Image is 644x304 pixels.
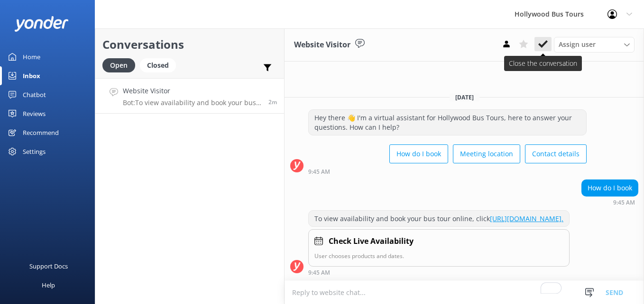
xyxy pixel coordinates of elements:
div: Support Docs [29,257,68,276]
div: Inbox [23,66,40,85]
span: Assign user [559,39,596,50]
div: Sep 07 2025 09:45am (UTC -07:00) America/Tijuana [308,269,570,276]
img: yonder-white-logo.png [14,16,69,32]
h2: Conversations [102,36,277,54]
h3: Website Visitor [294,39,350,51]
span: Sep 07 2025 09:45am (UTC -07:00) America/Tijuana [268,98,277,106]
div: Sep 07 2025 09:45am (UTC -07:00) America/Tijuana [581,199,638,206]
div: Reviews [23,104,46,123]
span: [DATE] [450,93,479,101]
a: Website VisitorBot:To view availability and book your bus tour online, click [URL][DOMAIN_NAME].2m [95,78,284,114]
button: Meeting location [453,144,520,163]
strong: 9:45 AM [308,270,330,276]
a: Open [102,60,140,70]
div: Settings [23,142,46,161]
a: [URL][DOMAIN_NAME]. [490,214,563,223]
div: Home [23,47,40,66]
div: Recommend [23,123,59,142]
strong: 9:45 AM [308,169,330,175]
p: User chooses products and dates. [314,251,563,260]
button: Contact details [525,144,587,163]
div: To view availability and book your bus tour online, click [309,211,569,227]
textarea: To enrich screen reader interactions, please activate Accessibility in Grammarly extension settings [285,281,644,304]
div: Open [102,58,135,72]
div: How do I book [582,180,638,196]
div: Sep 07 2025 09:45am (UTC -07:00) America/Tijuana [308,168,587,175]
div: Chatbot [23,85,46,104]
div: Closed [140,58,176,72]
h4: Website Visitor [123,86,261,96]
a: Closed [140,60,181,70]
div: Help [42,276,55,295]
strong: 9:45 AM [613,200,635,206]
div: Hey there 👋 I'm a virtual assistant for Hollywood Bus Tours, here to answer your questions. How c... [309,110,586,135]
h4: Check Live Availability [329,235,414,248]
button: How do I book [389,144,448,163]
div: Assign User [554,37,635,52]
p: Bot: To view availability and book your bus tour online, click [URL][DOMAIN_NAME]. [123,98,261,107]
